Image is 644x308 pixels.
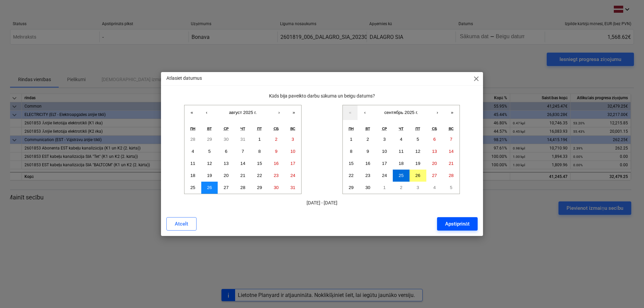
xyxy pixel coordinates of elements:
[376,158,393,170] button: 17 сентября 2025 г.
[426,158,443,170] button: 20 сентября 2025 г.
[184,105,199,120] button: «
[472,75,480,83] span: close
[449,127,454,131] abbr: воскресенье
[376,133,393,145] button: 3 сентября 2025 г.
[275,137,277,142] abbr: 2 августа 2025 г.
[432,173,437,178] abbr: 27 сентября 2025 г.
[365,161,370,166] abbr: 16 сентября 2025 г.
[224,185,229,190] abbr: 27 августа 2025 г.
[268,133,285,145] button: 2 августа 2025 г.
[199,105,214,120] button: ‹
[208,149,211,154] abbr: 5 августа 2025 г.
[166,93,478,100] p: Kāds bija paveikto darbu sākuma un beigu datums?
[290,127,296,131] abbr: воскресенье
[251,133,268,145] button: 1 августа 2025 г.
[184,182,201,194] button: 25 августа 2025 г.
[426,182,443,194] button: 4 октября 2025 г.
[384,110,418,115] span: сентябрь 2025 г.
[240,173,246,178] abbr: 21 августа 2025 г.
[365,173,370,178] abbr: 23 сентября 2025 г.
[432,127,437,131] abbr: суббота
[268,182,285,194] button: 30 августа 2025 г.
[343,145,360,158] button: 8 сентября 2025 г.
[382,149,387,154] abbr: 10 сентября 2025 г.
[207,127,212,131] abbr: вторник
[382,173,387,178] abbr: 24 сентября 2025 г.
[234,145,251,158] button: 7 августа 2025 г.
[190,127,195,131] abbr: понедельник
[234,133,251,145] button: 31 июля 2025 г.
[348,127,354,131] abbr: понедельник
[450,137,452,142] abbr: 7 сентября 2025 г.
[417,137,419,142] abbr: 5 сентября 2025 г.
[382,127,387,131] abbr: среда
[184,145,201,158] button: 4 августа 2025 г.
[274,127,279,131] abbr: суббота
[241,149,244,154] abbr: 7 августа 2025 г.
[399,127,404,131] abbr: четверг
[426,133,443,145] button: 6 сентября 2025 г.
[360,145,376,158] button: 9 сентября 2025 г.
[214,105,272,120] button: август 2025 г.
[240,161,246,166] abbr: 14 августа 2025 г.
[348,185,354,190] abbr: 29 сентября 2025 г.
[415,173,420,178] abbr: 26 сентября 2025 г.
[257,127,262,131] abbr: пятница
[166,199,478,206] p: [DATE] - [DATE]
[399,149,404,154] abbr: 11 сентября 2025 г.
[257,173,262,178] abbr: 22 августа 2025 г.
[166,217,197,231] button: Atcelt
[410,170,426,182] button: 26 сентября 2025 г.
[343,105,358,120] button: «
[432,149,437,154] abbr: 13 сентября 2025 г.
[367,137,369,142] abbr: 2 сентября 2025 г.
[365,185,370,190] abbr: 30 сентября 2025 г.
[393,158,410,170] button: 18 сентября 2025 г.
[343,133,360,145] button: 1 сентября 2025 г.
[190,173,195,178] abbr: 18 августа 2025 г.
[274,185,279,190] abbr: 30 августа 2025 г.
[290,161,296,166] abbr: 17 августа 2025 г.
[367,149,369,154] abbr: 9 сентября 2025 г.
[234,170,251,182] button: 21 августа 2025 г.
[343,182,360,194] button: 29 сентября 2025 г.
[382,161,387,166] abbr: 17 сентября 2025 г.
[201,170,218,182] button: 19 августа 2025 г.
[350,149,352,154] abbr: 8 сентября 2025 г.
[360,133,376,145] button: 2 сентября 2025 г.
[268,170,285,182] button: 23 августа 2025 г.
[240,185,246,190] abbr: 28 августа 2025 г.
[274,161,279,166] abbr: 16 августа 2025 г.
[360,158,376,170] button: 16 сентября 2025 г.
[275,149,277,154] abbr: 9 августа 2025 г.
[376,170,393,182] button: 24 сентября 2025 г.
[350,137,352,142] abbr: 1 сентября 2025 г.
[251,158,268,170] button: 15 августа 2025 г.
[201,158,218,170] button: 12 августа 2025 г.
[415,161,420,166] abbr: 19 сентября 2025 г.
[257,161,262,166] abbr: 15 августа 2025 г.
[184,170,201,182] button: 18 августа 2025 г.
[360,170,376,182] button: 23 сентября 2025 г.
[410,133,426,145] button: 5 сентября 2025 г.
[207,137,212,142] abbr: 29 июля 2025 г.
[399,173,404,178] abbr: 25 сентября 2025 г.
[207,161,212,166] abbr: 12 августа 2025 г.
[291,137,294,142] abbr: 3 августа 2025 г.
[437,217,478,231] button: Apstiprināt
[190,185,195,190] abbr: 25 августа 2025 г.
[201,133,218,145] button: 29 июля 2025 г.
[218,145,234,158] button: 6 августа 2025 г.
[343,158,360,170] button: 15 сентября 2025 г.
[268,158,285,170] button: 16 августа 2025 г.
[410,158,426,170] button: 19 сентября 2025 г.
[166,75,202,82] p: Atlasiet datumus
[190,137,195,142] abbr: 28 июля 2025 г.
[443,133,460,145] button: 7 сентября 2025 г.
[343,170,360,182] button: 22 сентября 2025 г.
[218,170,234,182] button: 20 августа 2025 г.
[272,105,286,120] button: ›
[449,161,454,166] abbr: 21 сентября 2025 г.
[393,182,410,194] button: 2 октября 2025 г.
[284,158,301,170] button: 17 августа 2025 г.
